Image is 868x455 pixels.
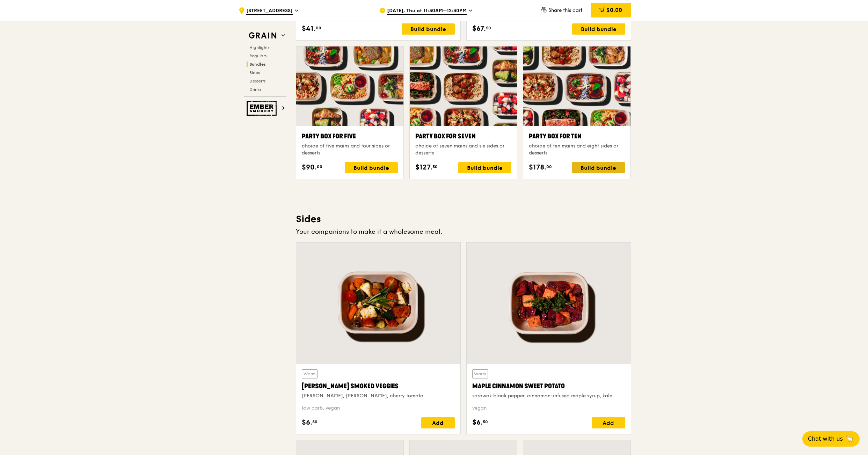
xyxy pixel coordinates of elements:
[249,45,269,50] span: Highlights
[572,23,625,35] div: Build bundle
[296,213,631,225] h3: Sides
[548,7,582,13] span: Share this cart
[415,131,511,141] div: Party Box for Seven
[606,7,622,13] span: $0.00
[846,435,854,443] span: 🦙
[249,79,265,84] span: Desserts
[808,435,843,443] span: Chat with us
[302,381,455,391] div: [PERSON_NAME] Smoked Veggies
[302,162,317,173] span: $90.
[472,405,625,412] div: vegan
[572,162,625,173] div: Build bundle
[802,431,860,447] button: Chat with us🦙
[402,23,455,35] div: Build bundle
[421,417,455,428] div: Add
[387,7,467,15] span: [DATE], Thu at 11:30AM–12:30PM
[472,369,488,378] div: Warm
[249,53,267,58] span: Regulars
[529,131,625,141] div: Party Box for Ten
[316,25,321,31] span: 00
[249,87,261,92] span: Drinks
[529,143,625,157] div: choice of ten mains and eight sides or desserts
[302,23,316,34] span: $41.
[483,419,488,425] span: 50
[302,417,312,428] span: $6.
[302,131,398,141] div: Party Box for Five
[302,392,455,399] div: [PERSON_NAME], [PERSON_NAME], cherry tomato
[317,164,322,169] span: 00
[472,23,486,34] span: $67.
[472,417,483,428] span: $6.
[302,369,318,378] div: Warm
[432,164,438,169] span: 50
[458,162,511,173] div: Build bundle
[486,25,491,31] span: 50
[302,143,398,157] div: choice of five mains and four sides or desserts
[345,162,398,173] div: Build bundle
[247,101,279,116] img: Ember Smokery web logo
[312,419,318,425] span: 50
[296,227,631,237] div: Your companions to make it a wholesome meal.
[415,143,511,157] div: choice of seven mains and six sides or desserts
[249,62,266,67] span: Bundles
[247,29,279,42] img: Grain web logo
[472,381,625,391] div: Maple Cinnamon Sweet Potato
[546,164,552,169] span: 00
[246,7,293,15] span: [STREET_ADDRESS]
[472,392,625,399] div: sarawak black pepper, cinnamon-infused maple syrup, kale
[415,162,432,173] span: $127.
[529,162,546,173] span: $178.
[592,417,625,428] div: Add
[302,405,455,412] div: low carb, vegan
[249,70,260,75] span: Sides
